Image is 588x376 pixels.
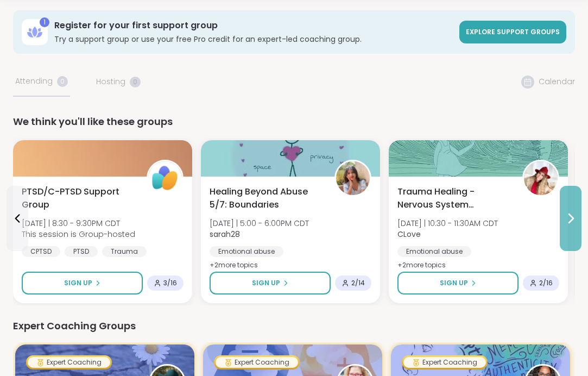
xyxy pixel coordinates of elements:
[440,278,468,288] span: Sign Up
[65,246,98,257] div: PTSD
[28,357,110,368] div: Expert Coaching
[13,114,575,129] div: We think you'll like these groups
[210,218,309,229] span: [DATE] | 5:00 - 6:00PM CDT
[351,279,365,287] span: 2 / 14
[102,246,147,257] div: Trauma
[524,161,558,195] img: CLove
[397,272,519,294] button: Sign Up
[210,246,283,257] div: Emotional abuse
[22,229,135,240] span: This session is Group-hosted
[54,20,453,32] h3: Register for your first support group
[148,161,182,195] img: ShareWell
[403,357,486,368] div: Expert Coaching
[397,185,510,211] span: Trauma Healing - Nervous System Regulation
[252,278,280,288] span: Sign Up
[54,34,453,45] h3: Try a support group or use your free Pro credit for an expert-led coaching group.
[336,161,370,195] img: sarah28
[13,318,575,334] div: Expert Coaching Groups
[466,27,560,36] span: Explore support groups
[22,272,143,294] button: Sign Up
[210,272,331,294] button: Sign Up
[22,246,60,257] div: CPTSD
[397,246,471,257] div: Emotional abuse
[539,279,553,287] span: 2 / 16
[397,218,498,229] span: [DATE] | 10:30 - 11:30AM CDT
[64,278,92,288] span: Sign Up
[210,185,323,211] span: Healing Beyond Abuse 5/7: Boundaries
[210,229,240,240] b: sarah28
[22,185,135,211] span: PTSD/C-PTSD Support Group
[216,357,298,368] div: Expert Coaching
[163,279,177,287] span: 3 / 16
[397,229,421,240] b: CLove
[22,218,135,229] span: [DATE] | 8:30 - 9:30PM CDT
[40,17,49,27] div: 1
[459,21,566,43] a: Explore support groups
